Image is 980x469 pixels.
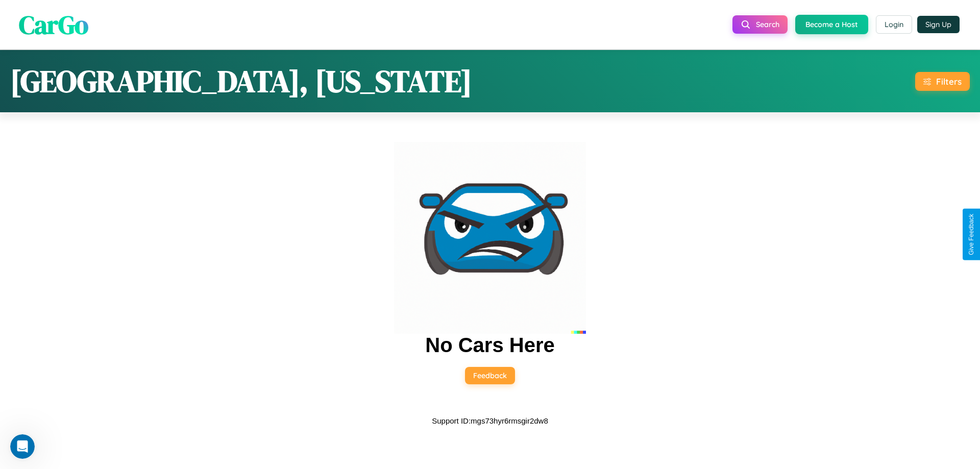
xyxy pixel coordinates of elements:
p: Support ID: mgs73hyr6rmsgir2dw8 [432,414,548,428]
button: Feedback [465,367,515,384]
div: Give Feedback [968,214,975,255]
span: CarGo [19,7,88,42]
h2: No Cars Here [425,334,554,357]
iframe: Intercom live chat [10,434,35,459]
img: car [394,142,586,334]
div: Filters [936,76,962,87]
button: Become a Host [795,15,868,34]
button: Sign Up [917,16,960,33]
button: Search [732,15,788,34]
span: Search [756,20,779,29]
button: Login [876,15,912,34]
button: Filters [915,72,970,91]
h1: [GEOGRAPHIC_DATA], [US_STATE] [10,60,472,102]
